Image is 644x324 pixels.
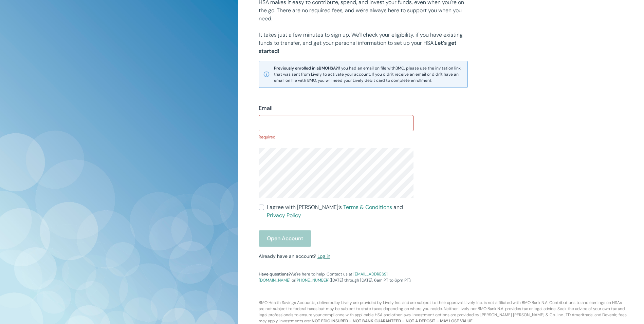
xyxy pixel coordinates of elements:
p: Required [259,134,413,140]
a: Privacy Policy [267,212,301,219]
a: Log in [317,253,330,259]
span: I agree with [PERSON_NAME]’s and [267,203,413,220]
a: Terms & Conditions [343,204,392,211]
b: NOT FDIC INSURED – NOT BANK GUARANTEED – NOT A DEPOSIT – MAY LOSE VALUE [312,318,473,324]
span: If you had an email on file with BMO , please use the invitation link that was sent from Lively t... [274,65,463,83]
label: Email [259,104,273,112]
strong: Have questions? [259,271,291,277]
small: Already have an account? [259,253,330,259]
strong: Previously enrolled in a BMO HSA? [274,65,338,71]
p: We're here to help! Contact us at or ([DATE] through [DATE], 6am PT to 6pm PT). [259,271,413,283]
p: BMO Health Savings Accounts, delivered by Lively are provided by Lively Inc. and are subject to t... [255,283,628,324]
p: It takes just a few minutes to sign up. We'll check your eligibility, if you have existing funds ... [259,31,468,55]
a: [PHONE_NUMBER] [295,278,330,283]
